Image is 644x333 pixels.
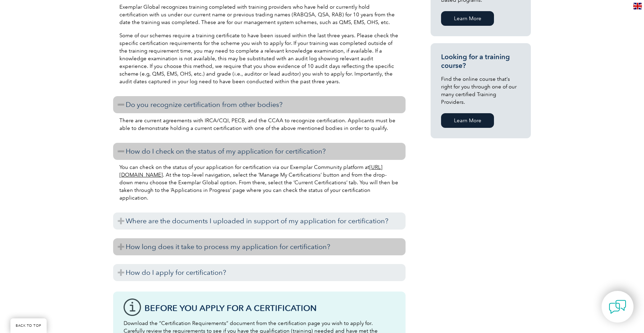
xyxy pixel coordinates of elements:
[633,3,642,9] img: en
[119,32,399,85] p: Some of our schemes require a training certificate to have been issued within the last three year...
[609,298,626,316] img: contact-chat.png
[113,96,406,113] h3: Do you recognize certification from other bodies?
[113,212,406,230] h3: Where are the documents I uploaded in support of my application for certification?
[113,238,406,255] h3: How long does it take to process my application for certification?
[119,117,399,132] p: There are current agreements with IRCA/CQI, PECB, and the CCAA to recognize certification. Applic...
[10,318,47,333] a: BACK TO TOP
[113,143,406,160] h3: How do I check on the status of my application for certification?
[441,75,520,106] p: Find the online course that’s right for you through one of our many certified Training Providers.
[441,113,494,128] a: Learn More
[119,163,399,202] p: You can check on the status of your application for certification via our Exemplar Community plat...
[144,304,395,312] h3: Before You Apply For a Certification
[119,3,399,26] p: Exemplar Global recognizes training completed with training providers who have held or currently ...
[441,53,520,70] h3: Looking for a training course?
[113,264,406,281] h3: How do I apply for certification?
[441,11,494,26] a: Learn More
